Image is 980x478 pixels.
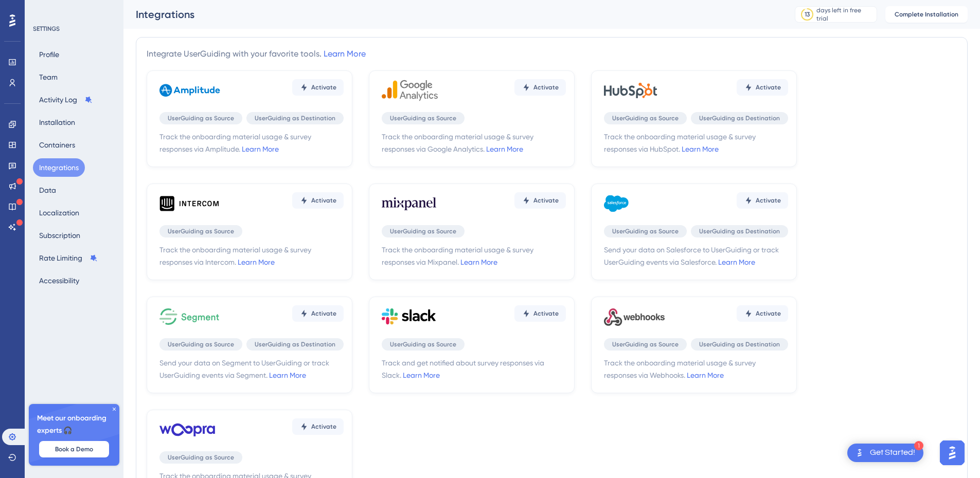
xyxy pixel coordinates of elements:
a: Learn More [269,371,306,379]
a: Learn More [486,145,523,153]
span: UserGuiding as Source [168,114,234,122]
span: UserGuiding as Source [168,453,234,462]
span: Activate [756,309,781,318]
span: UserGuiding as Source [612,340,679,348]
span: UserGuiding as Source [390,114,456,122]
button: Activity Log [33,90,99,109]
button: Activate [292,192,344,209]
span: Complete Installation [895,10,958,19]
span: UserGuiding as Source [390,227,456,235]
button: Accessibility [33,271,85,290]
span: UserGuiding as Source [612,114,679,122]
span: Activate [533,309,559,318]
span: Book a Demo [55,445,93,453]
button: Activate [514,192,566,209]
button: Integrations [33,158,85,177]
span: Activate [311,83,336,91]
button: Activate [737,79,788,96]
span: Track the onboarding material usage & survey responses via Intercom. [159,244,344,268]
div: Integrations [136,7,769,22]
button: Activate [737,192,788,209]
span: UserGuiding as Source [612,227,679,235]
button: Activate [292,305,344,322]
button: Team [33,68,64,86]
button: Subscription [33,226,86,245]
span: Track the onboarding material usage & survey responses via Google Analytics. [382,131,566,155]
span: UserGuiding as Destination [699,114,780,122]
button: Installation [33,113,81,132]
button: Rate Limiting [33,249,104,267]
span: Track the onboarding material usage & survey responses via Webhooks. [604,357,788,381]
button: Data [33,181,62,199]
button: Activate [737,305,788,322]
span: Send your data on Salesforce to UserGuiding or track UserGuiding events via Salesforce. [604,244,788,268]
button: Profile [33,45,65,64]
span: Activate [311,309,336,318]
div: Integrate UserGuiding with your favorite tools. [147,48,366,60]
button: Containers [33,136,81,154]
span: UserGuiding as Destination [255,114,335,122]
span: UserGuiding as Source [168,227,234,235]
a: Learn More [460,258,497,266]
span: Send your data on Segment to UserGuiding or track UserGuiding events via Segment. [159,357,344,381]
a: Learn More [403,371,440,379]
button: Activate [514,305,566,322]
span: Track the onboarding material usage & survey responses via Mixpanel. [382,244,566,268]
div: Open Get Started! checklist, remaining modules: 1 [847,444,923,462]
span: Activate [756,196,781,205]
a: Learn More [242,145,279,153]
button: Activate [292,79,344,96]
a: Learn More [238,258,275,266]
img: launcher-image-alternative-text [853,447,866,459]
span: Activate [756,83,781,91]
span: Track the onboarding material usage & survey responses via HubSpot. [604,131,788,155]
span: UserGuiding as Destination [699,227,780,235]
span: UserGuiding as Destination [699,340,780,348]
div: SETTINGS [33,25,116,33]
span: UserGuiding as Source [168,340,234,348]
span: Activate [311,196,336,205]
span: Activate [533,83,559,91]
a: Learn More [718,258,755,266]
div: days left in free trial [816,6,874,23]
button: Localization [33,204,85,222]
div: 13 [805,10,810,19]
button: Activate [292,418,344,435]
span: UserGuiding as Destination [255,340,335,348]
span: Activate [533,196,559,205]
span: UserGuiding as Source [390,340,456,348]
button: Book a Demo [39,441,109,457]
a: Learn More [324,49,366,59]
button: Complete Installation [885,6,968,23]
div: 1 [914,441,923,450]
span: Track and get notified about survey responses via Slack. [382,357,566,381]
a: Learn More [687,371,724,379]
iframe: UserGuiding AI Assistant Launcher [937,437,968,468]
span: Track the onboarding material usage & survey responses via Amplitude. [159,131,344,155]
button: Activate [514,79,566,96]
span: Activate [311,422,336,431]
span: Meet our onboarding experts 🎧 [37,412,111,437]
div: Get Started! [870,447,915,458]
a: Learn More [682,145,719,153]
